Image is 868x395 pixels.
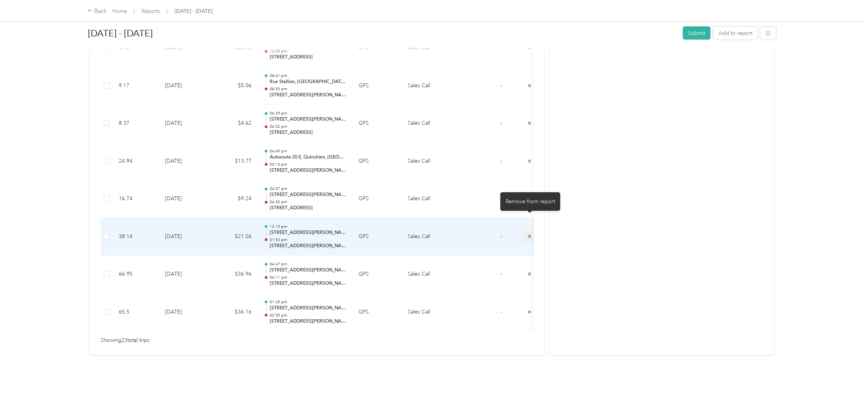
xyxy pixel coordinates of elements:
[270,262,346,267] p: 04:47 pm
[500,192,560,211] div: Remove from report
[270,149,346,154] p: 04:49 pm
[159,218,212,256] td: [DATE]
[270,224,346,229] p: 12:15 pm
[113,218,159,256] td: 38.14
[212,67,258,105] td: $5.06
[159,67,212,105] td: [DATE]
[159,143,212,180] td: [DATE]
[713,27,758,40] button: Add to report
[402,67,459,105] td: Sales Call
[159,180,212,218] td: [DATE]
[352,293,402,331] td: GPS
[270,313,346,318] p: 02:55 pm
[402,255,459,293] td: Sales Call
[270,229,346,236] p: [STREET_ADDRESS][PERSON_NAME]
[101,336,149,345] span: Showing 23 total trips
[113,105,159,143] td: 8.37
[500,233,502,240] span: -
[352,180,402,218] td: GPS
[270,92,346,99] p: [STREET_ADDRESS][PERSON_NAME]
[270,124,346,129] p: 06:52 pm
[212,143,258,180] td: $13.77
[112,8,127,14] a: Home
[500,82,502,89] span: -
[113,255,159,293] td: 66.95
[270,78,346,85] p: Rue Stallion, [GEOGRAPHIC_DATA], [GEOGRAPHIC_DATA], [GEOGRAPHIC_DATA], J7T 2C4, [GEOGRAPHIC_DATA]
[500,120,502,126] span: -
[402,218,459,256] td: Sales Call
[212,218,258,256] td: $21.06
[270,167,346,174] p: [STREET_ADDRESS][PERSON_NAME]
[352,143,402,180] td: GPS
[212,255,258,293] td: $36.96
[270,237,346,243] p: 01:53 pm
[270,318,346,325] p: [STREET_ADDRESS][PERSON_NAME]
[159,255,212,293] td: [DATE]
[270,154,346,161] p: Autoroute 20 E, Quinchien, [GEOGRAPHIC_DATA], [GEOGRAPHIC_DATA]
[212,180,258,218] td: $9.24
[212,293,258,331] td: $36.16
[270,73,346,78] p: 08:41 pm
[270,275,346,280] p: 06:11 pm
[270,191,346,198] p: [STREET_ADDRESS][PERSON_NAME]
[402,293,459,331] td: Sales Call
[683,27,711,40] button: Submit
[352,218,402,256] td: GPS
[270,86,346,92] p: 08:55 pm
[270,205,346,212] p: [STREET_ADDRESS]
[402,180,459,218] td: Sales Call
[500,271,502,277] span: -
[352,67,402,105] td: GPS
[270,243,346,249] p: [STREET_ADDRESS][PERSON_NAME]
[270,116,346,123] p: [STREET_ADDRESS][PERSON_NAME]
[159,293,212,331] td: [DATE]
[88,7,107,16] div: Back
[175,7,212,15] span: [DATE] - [DATE]
[500,158,502,164] span: -
[159,105,212,143] td: [DATE]
[826,353,868,395] iframe: Everlance-gr Chat Button Frame
[270,199,346,205] p: 04:30 pm
[500,309,502,315] span: -
[113,180,159,218] td: 16.74
[113,293,159,331] td: 65.5
[270,162,346,167] p: 05:13 pm
[88,24,678,42] h1: Aug 1 - 31, 2025
[113,143,159,180] td: 24.94
[270,129,346,136] p: [STREET_ADDRESS]
[352,105,402,143] td: GPS
[270,267,346,274] p: [STREET_ADDRESS][PERSON_NAME]
[270,186,346,191] p: 04:07 pm
[270,54,346,61] p: [STREET_ADDRESS]
[270,111,346,116] p: 06:39 pm
[270,280,346,287] p: [STREET_ADDRESS][PERSON_NAME]
[402,143,459,180] td: Sales Call
[402,105,459,143] td: Sales Call
[212,105,258,143] td: $4.62
[142,8,160,14] a: Reports
[270,299,346,305] p: 01:35 pm
[352,255,402,293] td: GPS
[113,67,159,105] td: 9.17
[270,305,346,312] p: [STREET_ADDRESS][PERSON_NAME]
